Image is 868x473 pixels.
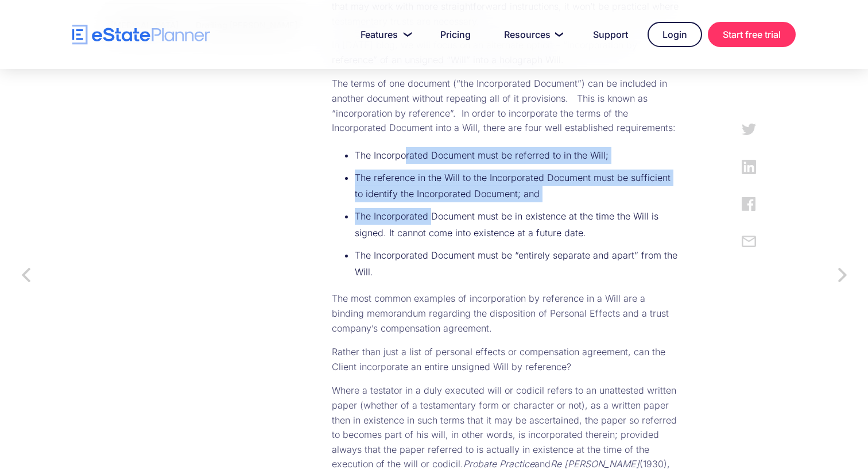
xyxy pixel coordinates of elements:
[427,23,485,46] a: Pricing
[355,170,679,203] li: The reference in the Will to the Incorporated Document must be sufficient to identify the Incorpo...
[463,458,534,470] em: Probate Practice
[648,22,702,47] a: Login
[355,247,679,280] li: The Incorporated Document must be “entirely separate and apart” from the Will.
[347,23,421,46] a: Features
[332,76,679,135] p: The terms of one document (“the Incorporated Document”) can be included in another document witho...
[355,147,679,164] li: The Incorporated Document must be referred to in the Will;
[332,291,679,336] p: The most common examples of incorporation by reference in a Will are a binding memorandum regardi...
[708,22,796,47] a: Start free trial
[551,458,640,470] em: Re [PERSON_NAME]
[355,208,679,241] li: The Incorporated Document must be in existence at the time the Will is signed. It cannot come int...
[579,23,642,46] a: Support
[490,23,573,46] a: Resources
[72,25,210,45] a: home
[332,345,679,374] p: Rather than just a list of personal effects or compensation agreement, can the Client incorporate...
